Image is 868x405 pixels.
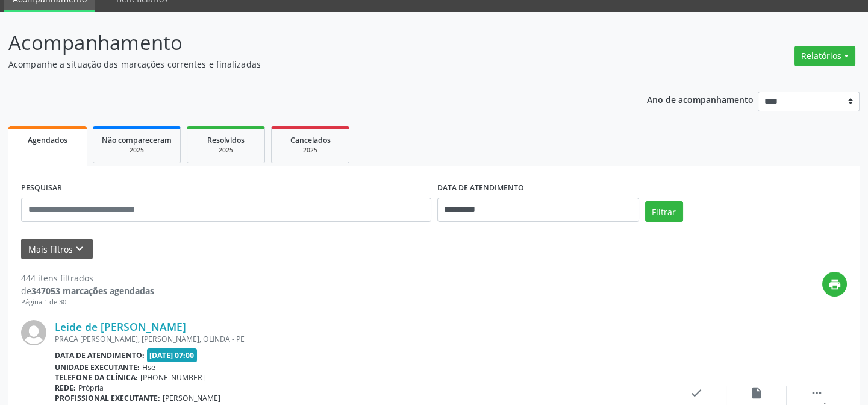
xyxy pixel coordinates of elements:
button: Filtrar [645,201,683,222]
div: de [21,284,154,297]
i:  [810,386,823,400]
span: [PHONE_NUMBER] [140,372,205,383]
div: 2025 [196,146,256,155]
p: Acompanhe a situação das marcações correntes e finalizadas [8,58,604,71]
i: check [690,386,703,400]
i: insert_drive_file [750,386,763,400]
label: DATA DE ATENDIMENTO [437,179,524,198]
a: Leide de [PERSON_NAME] [55,320,186,333]
button: Relatórios [794,46,855,66]
span: Resolvidos [207,135,245,145]
span: Não compareceram [102,135,172,145]
span: Própria [78,383,104,393]
strong: 347053 marcações agendadas [31,285,154,297]
span: Agendados [28,135,67,145]
p: Ano de acompanhamento [647,92,754,107]
span: Hse [142,362,155,372]
p: Acompanhamento [8,28,604,58]
div: Página 1 de 30 [21,297,154,307]
b: Telefone da clínica: [55,372,138,383]
img: img [21,320,46,345]
b: Data de atendimento: [55,350,145,360]
span: Cancelados [290,135,331,145]
span: [DATE] 07:00 [147,348,198,362]
button: print [822,272,847,297]
div: 2025 [280,146,340,155]
b: Unidade executante: [55,362,140,372]
i: keyboard_arrow_down [73,242,86,256]
div: 444 itens filtrados [21,272,154,284]
span: [PERSON_NAME] [163,393,220,403]
b: Rede: [55,383,76,393]
label: PESQUISAR [21,179,62,198]
div: 2025 [102,146,172,155]
div: PRACA [PERSON_NAME], [PERSON_NAME], OLINDA - PE [55,334,666,344]
i: print [828,278,841,291]
button: Mais filtroskeyboard_arrow_down [21,239,93,260]
b: Profissional executante: [55,393,160,403]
